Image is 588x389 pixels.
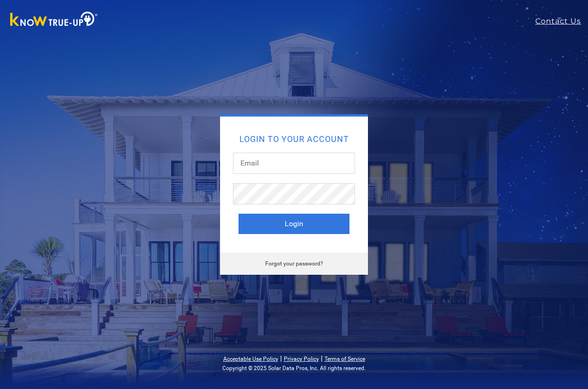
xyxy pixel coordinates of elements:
[233,153,355,174] input: Email
[239,214,349,234] button: Login
[223,356,278,362] a: Acceptable Use Policy
[284,356,319,362] a: Privacy Policy
[280,354,282,363] span: |
[535,16,588,27] a: Contact Us
[321,354,323,363] span: |
[265,260,323,267] a: Forgot your password?
[6,10,103,31] img: Know True-Up
[325,356,365,362] a: Terms of Service
[239,135,349,143] h2: Login to your account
